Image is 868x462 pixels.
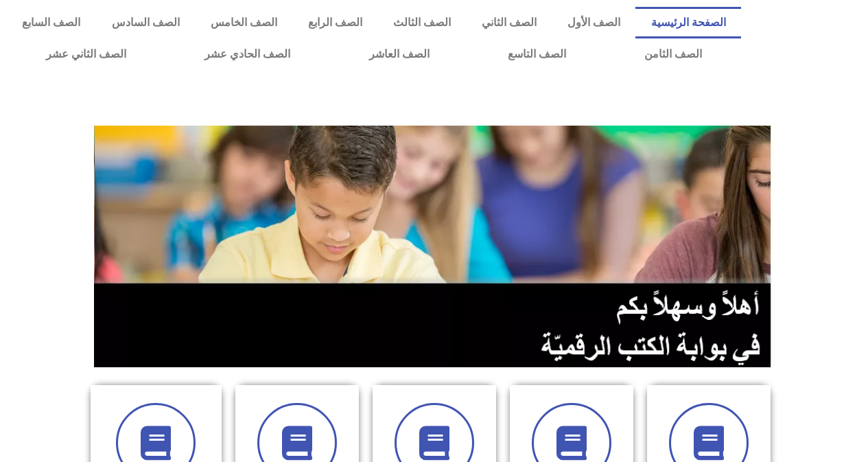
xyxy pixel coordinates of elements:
a: الصف الخامس [195,7,292,38]
a: الصف الثاني [466,7,552,38]
a: الصف الرابع [292,7,377,38]
a: الصف السابع [7,7,96,38]
a: الصفحة الرئيسية [635,7,741,38]
a: الصف السادس [96,7,195,38]
a: الصف التاسع [469,38,605,70]
a: الصف الأول [552,7,635,38]
a: الصف الثالث [377,7,466,38]
a: الصف الثامن [605,38,741,70]
a: الصف الثاني عشر [7,38,165,70]
a: الصف الحادي عشر [165,38,329,70]
a: الصف العاشر [330,38,469,70]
